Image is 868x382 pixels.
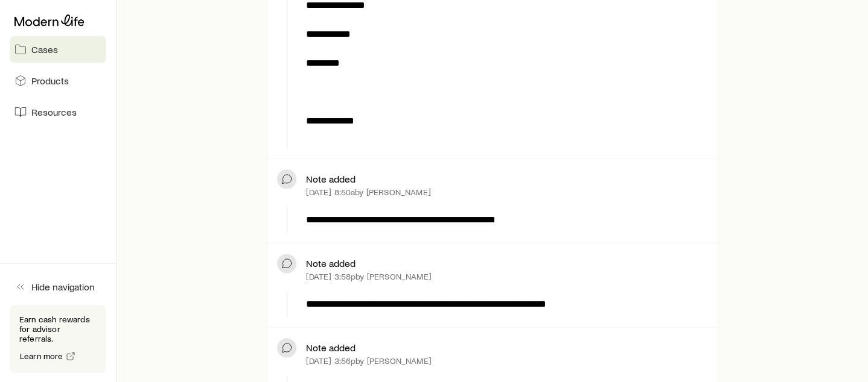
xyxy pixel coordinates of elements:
[31,281,95,293] span: Hide navigation
[19,315,97,343] p: Earn cash rewards for advisor referrals.
[10,99,106,125] a: Resources
[306,342,356,354] p: Note added
[306,173,356,185] p: Note added
[10,305,106,372] div: Earn cash rewards for advisor referrals.Learn more
[10,274,106,300] button: Hide navigation
[306,187,430,197] p: [DATE] 8:50a by [PERSON_NAME]
[31,75,69,87] span: Products
[306,257,356,269] p: Note added
[10,36,106,63] a: Cases
[306,272,431,281] p: [DATE] 3:58p by [PERSON_NAME]
[31,106,77,118] span: Resources
[31,43,58,55] span: Cases
[10,67,106,94] a: Products
[306,356,431,366] p: [DATE] 3:56p by [PERSON_NAME]
[20,352,63,360] span: Learn more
